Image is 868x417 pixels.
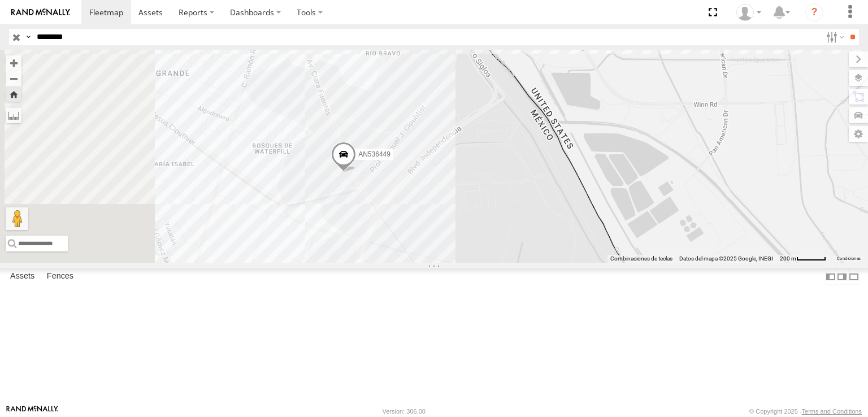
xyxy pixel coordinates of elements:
[849,126,868,142] label: Map Settings
[836,268,848,285] label: Dock Summary Table to the Right
[822,29,846,45] label: Search Filter Options
[679,255,773,262] span: Datos del mapa ©2025 Google, INEGI
[848,268,860,285] label: Hide Summary Table
[11,8,70,16] img: rand-logo.svg
[776,255,830,263] button: Escala del mapa: 200 m por 49 píxeles
[6,86,21,102] button: Zoom Home
[383,408,426,415] div: Version: 306.00
[802,408,862,415] a: Terms and Conditions
[6,207,28,230] button: Arrastra el hombrecito naranja al mapa para abrir Street View
[610,255,672,263] button: Combinaciones de teclas
[5,269,40,285] label: Assets
[6,55,21,71] button: Zoom in
[837,256,861,260] a: Condiciones (se abre en una nueva pestaña)
[825,268,836,285] label: Dock Summary Table to the Left
[805,3,823,21] i: ?
[732,4,765,21] div: EMMANUEL SOTELO
[358,150,390,158] span: AN536449
[6,406,58,417] a: Visit our Website
[6,71,21,86] button: Zoom out
[749,408,862,415] div: © Copyright 2025 -
[6,107,21,123] label: Measure
[780,255,796,262] span: 200 m
[24,29,33,45] label: Search Query
[41,269,79,285] label: Fences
